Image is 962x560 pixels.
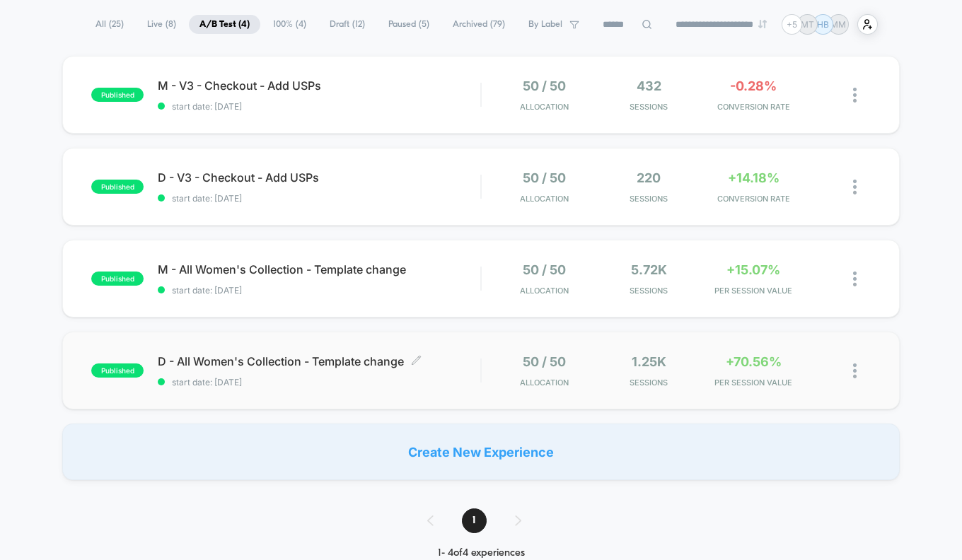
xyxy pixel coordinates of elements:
[523,354,566,369] span: 50 / 50
[378,15,440,34] span: Paused ( 5 )
[601,102,698,112] span: Sessions
[782,14,802,35] div: + 5
[520,378,569,387] span: Allocation
[528,19,562,30] span: By Label
[158,377,480,387] span: start date: [DATE]
[601,378,698,387] span: Sessions
[462,508,487,533] span: 1
[705,378,802,387] span: PER SESSION VALUE
[601,194,698,204] span: Sessions
[91,363,144,378] span: published
[817,19,829,30] p: HB
[158,193,480,204] span: start date: [DATE]
[758,20,767,28] img: end
[85,15,134,34] span: All ( 25 )
[632,354,666,369] span: 1.25k
[91,272,144,286] span: published
[520,102,569,112] span: Allocation
[91,180,144,194] span: published
[520,194,569,204] span: Allocation
[726,354,782,369] span: +70.56%
[158,78,480,93] span: M - V3 - Checkout - Add USPs
[631,262,667,277] span: 5.72k
[158,285,480,296] span: start date: [DATE]
[91,88,144,102] span: published
[637,78,661,93] span: 432
[189,15,260,34] span: A/B Test ( 4 )
[158,170,480,185] span: D - V3 - Checkout - Add USPs
[319,15,376,34] span: Draft ( 12 )
[442,15,516,34] span: Archived ( 79 )
[705,102,802,112] span: CONVERSION RATE
[158,101,480,112] span: start date: [DATE]
[523,170,566,185] span: 50 / 50
[62,424,899,480] div: Create New Experience
[413,547,550,559] div: 1 - 4 of 4 experiences
[520,286,569,296] span: Allocation
[853,88,857,103] img: close
[705,194,802,204] span: CONVERSION RATE
[158,354,480,368] span: D - All Women's Collection - Template change
[801,19,814,30] p: MT
[730,78,777,93] span: -0.28%
[523,262,566,277] span: 50 / 50
[637,170,661,185] span: 220
[705,286,802,296] span: PER SESSION VALUE
[601,286,698,296] span: Sessions
[523,78,566,93] span: 50 / 50
[853,363,857,378] img: close
[728,170,780,185] span: +14.18%
[262,15,317,34] span: 100% ( 4 )
[158,262,480,276] span: M - All Women's Collection - Template change
[137,15,187,34] span: Live ( 8 )
[830,19,846,30] p: MM
[853,180,857,194] img: close
[853,272,857,286] img: close
[726,262,780,277] span: +15.07%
